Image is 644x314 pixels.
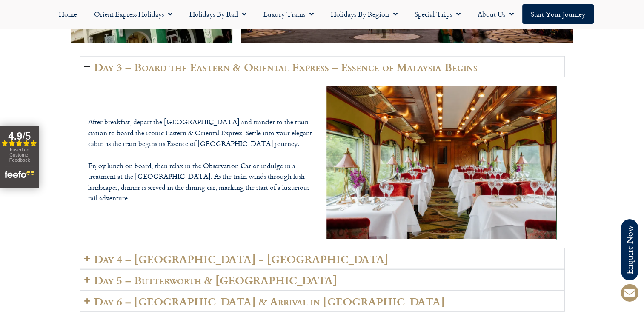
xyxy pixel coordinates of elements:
[80,56,565,77] summary: Day 3 – Board the Eastern & Oriental Express – Essence of Malaysia Begins
[50,4,86,24] a: Home
[94,253,389,265] h2: Day 4 – [GEOGRAPHIC_DATA] - [GEOGRAPHIC_DATA]
[94,274,337,286] h2: Day 5 – Butterworth & [GEOGRAPHIC_DATA]
[86,4,181,24] a: Orient Express Holidays
[80,291,565,312] summary: Day 6 – [GEOGRAPHIC_DATA] & Arrival in [GEOGRAPHIC_DATA]
[406,4,469,24] a: Special Trips
[94,295,445,307] h2: Day 6 – [GEOGRAPHIC_DATA] & Arrival in [GEOGRAPHIC_DATA]
[322,4,406,24] a: Holidays by Region
[255,4,322,24] a: Luxury Trains
[326,86,556,239] img: Eastern&OrientalExpress Dining1
[326,86,556,239] div: 4 / 4
[88,117,318,204] p: After breakfast, depart the [GEOGRAPHIC_DATA] and transfer to the train station to board the icon...
[80,269,565,291] summary: Day 5 – Butterworth & [GEOGRAPHIC_DATA]
[94,61,478,73] h2: Day 3 – Board the Eastern & Oriental Express – Essence of Malaysia Begins
[469,4,522,24] a: About Us
[326,86,556,240] div: Image Carousel
[181,4,255,24] a: Holidays by Rail
[80,56,565,312] div: Accordion. Open links with Enter or Space, close with Escape, and navigate with Arrow Keys
[522,4,594,24] a: Start your Journey
[80,248,565,269] summary: Day 4 – [GEOGRAPHIC_DATA] - [GEOGRAPHIC_DATA]
[4,4,640,24] nav: Menu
